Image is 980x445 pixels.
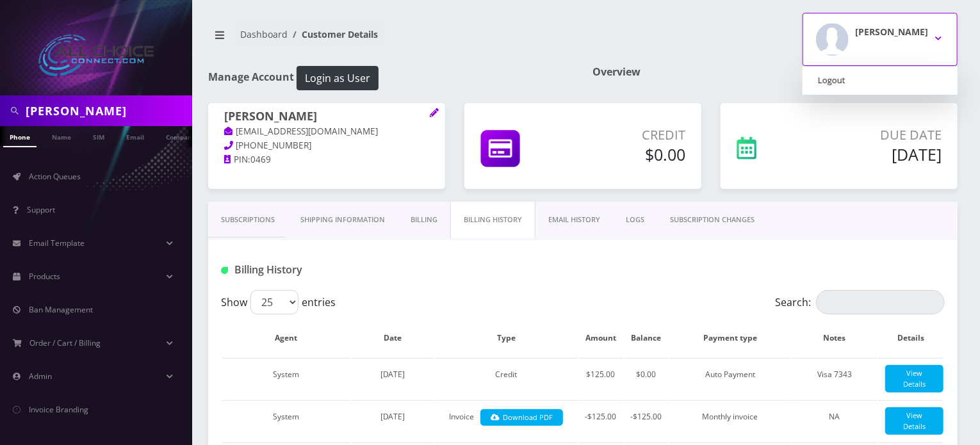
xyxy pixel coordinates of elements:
[288,202,398,238] a: Shipping Information
[236,140,312,151] span: [PHONE_NUMBER]
[3,126,37,147] a: Phone
[297,66,379,90] button: Login as User
[380,369,405,380] span: [DATE]
[657,202,767,238] a: SUBSCRIPTION CHANGES
[855,27,928,38] h2: [PERSON_NAME]
[208,202,288,238] a: Subscriptions
[29,238,85,248] span: Email Template
[879,320,943,357] th: Details
[86,126,111,146] a: SIM
[625,400,669,441] td: -$125.00
[812,125,942,145] p: Due Date
[803,13,958,66] button: [PERSON_NAME]
[670,320,791,357] th: Payment type
[792,358,878,399] td: Visa 7343
[812,145,942,164] h5: [DATE]
[579,400,623,441] td: -$125.00
[574,145,685,164] h5: $0.00
[450,202,535,238] a: Billing History
[579,358,623,399] td: $125.00
[240,28,288,40] a: Dashboard
[221,264,450,276] h1: Billing History
[26,99,189,123] input: Search in Company
[29,371,52,382] span: Admin
[222,400,350,441] td: System
[221,290,336,314] label: Show entries
[288,28,378,41] li: Customer Details
[224,154,250,166] a: PIN:
[38,35,154,76] img: All Choice Connect
[380,411,405,422] span: [DATE]
[224,109,429,125] h1: [PERSON_NAME]
[625,320,669,357] th: Balance
[816,290,945,314] input: Search:
[294,70,379,84] a: Login as User
[29,404,88,415] span: Invoice Branding
[885,407,943,435] a: View Details
[574,125,685,145] p: Credit
[208,21,573,58] nav: breadcrumb
[250,290,298,314] select: Showentries
[803,72,958,90] a: Logout
[30,337,101,348] span: Order / Cart / Billing
[224,125,379,138] a: [EMAIL_ADDRESS][DOMAIN_NAME]
[480,409,563,426] a: Download PDF
[885,365,943,392] a: View Details
[579,320,623,357] th: Amount
[670,400,791,441] td: Monthly invoice
[250,154,271,165] span: 0469
[45,126,78,146] a: Name
[29,304,93,315] span: Ban Management
[435,400,577,441] td: Invoice
[29,171,81,182] span: Action Queues
[222,320,350,357] th: Agent
[352,320,434,357] th: Date
[27,204,55,215] span: Support
[398,202,450,238] a: Billing
[435,358,577,399] td: Credit
[222,358,350,399] td: System
[159,126,202,146] a: Company
[670,358,791,399] td: Auto Payment
[775,290,945,314] label: Search:
[792,320,878,357] th: Notes
[625,358,669,399] td: $0.00
[120,126,151,146] a: Email
[29,271,60,282] span: Products
[792,400,878,441] td: NA
[435,320,577,357] th: Type
[592,66,958,78] h1: Overview
[803,67,958,95] div: [PERSON_NAME]
[208,66,573,90] h1: Manage Account
[535,202,613,238] a: EMAIL HISTORY
[613,202,657,238] a: LOGS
